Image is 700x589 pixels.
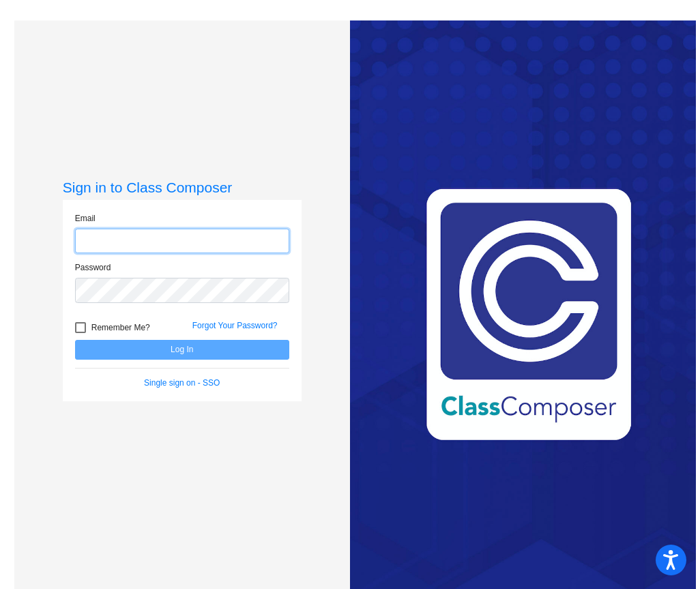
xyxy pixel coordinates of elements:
h3: Sign in to Class Composer [63,179,302,196]
button: Log In [75,340,289,360]
span: Remember Me? [91,319,150,336]
label: Password [75,261,111,274]
label: Email [75,212,96,225]
a: Single sign on - SSO [144,378,220,388]
a: Forgot Your Password? [192,321,278,330]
